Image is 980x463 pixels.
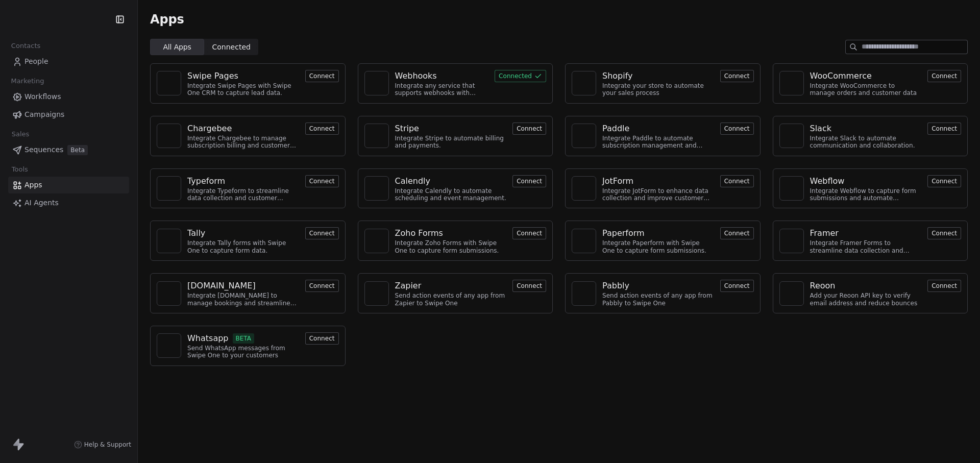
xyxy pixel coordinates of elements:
a: Connect [512,228,546,238]
div: JotForm [602,175,633,187]
a: JotForm [602,175,714,187]
a: NA [779,71,804,95]
img: NA [161,181,177,196]
a: Calendly [395,175,507,187]
img: NA [576,286,592,301]
div: Integrate WooCommerce to manage orders and customer data [810,82,922,97]
a: Swipe Pages [187,70,299,82]
button: Connect [512,175,546,187]
a: Shopify [602,70,714,82]
div: Integrate Swipe Pages with Swipe One CRM to capture lead data. [187,82,299,97]
a: Zapier [395,280,507,292]
button: Connect [720,70,754,82]
a: Connect [305,228,339,238]
button: Connect [720,123,754,135]
a: [DOMAIN_NAME] [187,280,299,292]
div: Integrate Stripe to automate billing and payments. [395,135,507,150]
button: Connect [305,70,339,82]
div: Integrate Typeform to streamline data collection and customer engagement. [187,187,299,202]
span: Marketing [7,74,48,89]
div: Typeform [187,175,225,187]
div: Swipe Pages [187,70,238,82]
a: NA [364,229,389,253]
div: Integrate any service that supports webhooks with Swipe One to capture and automate data workflows. [395,82,489,97]
div: Calendly [395,175,430,187]
a: Workflows [8,88,129,105]
a: NA [572,229,596,253]
a: NA [779,229,804,253]
span: Tools [7,162,32,177]
div: Integrate Paddle to automate subscription management and customer engagement. [602,135,714,150]
div: Shopify [602,70,633,82]
a: NA [779,124,804,148]
div: Slack [810,123,831,135]
a: Slack [810,123,922,135]
div: Integrate Webflow to capture form submissions and automate customer engagement. [810,187,922,202]
a: WhatsappBETA [187,332,299,345]
div: Reoon [810,280,836,292]
button: Connect [927,123,961,135]
button: Connect [720,227,754,239]
img: NA [161,286,177,301]
a: Webhooks [395,70,489,82]
a: NA [572,176,596,201]
div: Integrate Tally forms with Swipe One to capture form data. [187,239,299,254]
button: Connect [305,227,339,239]
a: Campaigns [8,106,129,123]
a: SequencesBeta [8,141,129,158]
div: Integrate Calendly to automate scheduling and event management. [395,187,507,202]
a: NA [157,71,181,95]
div: Integrate Slack to automate communication and collaboration. [810,135,922,150]
div: Framer [810,227,839,239]
button: Connected [495,70,546,82]
a: NA [157,229,181,253]
img: NA [369,128,384,143]
a: NA [572,124,596,148]
a: Stripe [395,123,507,135]
div: Add your Reoon API key to verify email address and reduce bounces [810,292,922,307]
div: Webhooks [395,70,437,82]
a: Connect [512,281,546,290]
span: Campaigns [24,109,64,120]
img: NA [784,128,799,143]
a: NA [157,176,181,201]
a: Connect [305,333,339,343]
div: [DOMAIN_NAME] [187,280,256,292]
a: Paddle [602,123,714,135]
div: Chargebee [187,123,232,135]
a: Connect [720,281,754,290]
div: Tally [187,227,205,239]
a: Connect [305,281,339,290]
span: Connected [212,42,251,53]
a: Connect [305,124,339,133]
button: Connect [305,280,339,292]
span: Sequences [24,144,63,155]
div: Paperform [602,227,645,239]
span: Contacts [7,38,45,54]
img: NA [161,233,177,249]
span: Apps [24,180,42,190]
div: Send action events of any app from Pabbly to Swipe One [602,292,714,307]
a: Pabbly [602,280,714,292]
img: NA [784,233,799,249]
img: NA [369,181,384,196]
a: Connect [927,71,961,81]
a: Paperform [602,227,714,239]
button: Connect [305,332,339,345]
img: NA [369,76,384,91]
a: Connect [512,176,546,186]
a: Connect [720,71,754,81]
a: Reoon [810,280,922,292]
span: Workflows [24,91,61,102]
span: Beta [67,145,88,155]
div: Pabbly [602,280,629,292]
span: Help & Support [84,441,131,449]
span: Apps [150,12,184,27]
span: AI Agents [24,198,59,208]
div: Paddle [602,123,629,135]
a: NA [157,124,181,148]
a: Typeform [187,175,299,187]
img: NA [576,128,592,143]
img: NA [784,286,799,301]
img: NA [369,286,384,301]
